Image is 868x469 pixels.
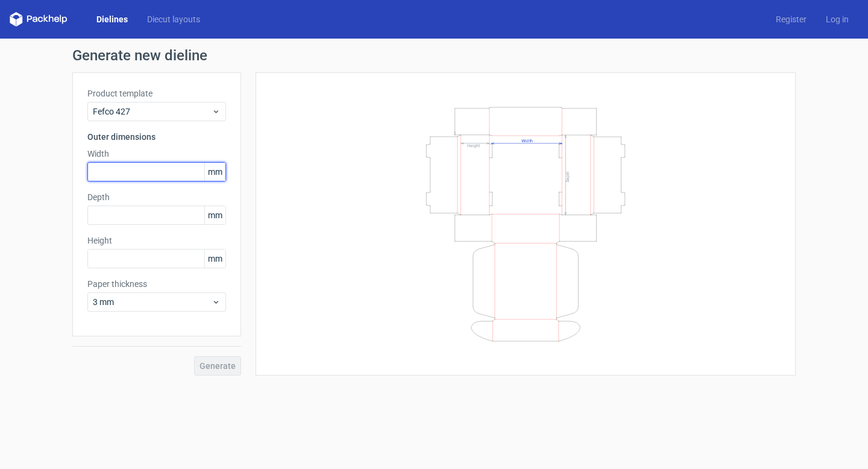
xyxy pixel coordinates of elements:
[87,13,137,25] a: Dielines
[72,48,796,63] h1: Generate new dieline
[137,13,210,25] a: Diecut layouts
[87,191,226,203] label: Depth
[565,171,570,181] text: Depth
[87,278,226,290] label: Paper thickness
[87,87,226,99] label: Product template
[467,143,480,148] text: Height
[93,296,212,308] span: 3 mm
[521,137,533,143] text: Width
[87,148,226,160] label: Width
[204,163,225,181] span: mm
[816,13,858,25] a: Log in
[93,105,212,118] span: Fefco 427
[204,206,225,224] span: mm
[204,250,225,268] span: mm
[87,234,226,247] label: Height
[766,13,816,25] a: Register
[87,131,226,143] h3: Outer dimensions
